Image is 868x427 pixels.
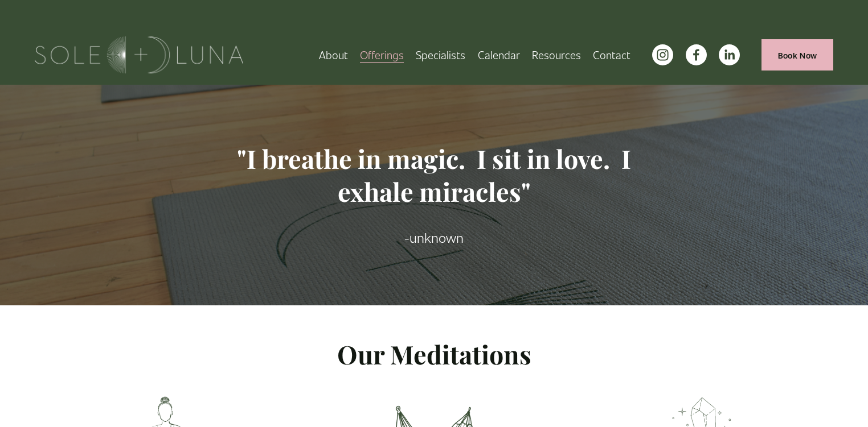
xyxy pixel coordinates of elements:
[35,36,244,73] img: Sole + Luna
[719,44,740,65] a: LinkedIn
[319,45,348,65] a: About
[652,44,673,65] a: instagram-unauth
[416,45,465,65] a: Specialists
[360,46,404,64] span: Offerings
[360,45,404,65] a: folder dropdown
[478,45,520,65] a: Calendar
[593,45,630,65] a: Contact
[532,46,581,64] span: Resources
[235,226,633,248] p: -unknown
[35,334,833,375] p: Our Meditations
[532,45,581,65] a: folder dropdown
[761,39,833,71] a: Book Now
[235,142,633,208] h2: "I breathe in magic. I sit in love. I exhale miracles"
[686,44,707,65] a: facebook-unauth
